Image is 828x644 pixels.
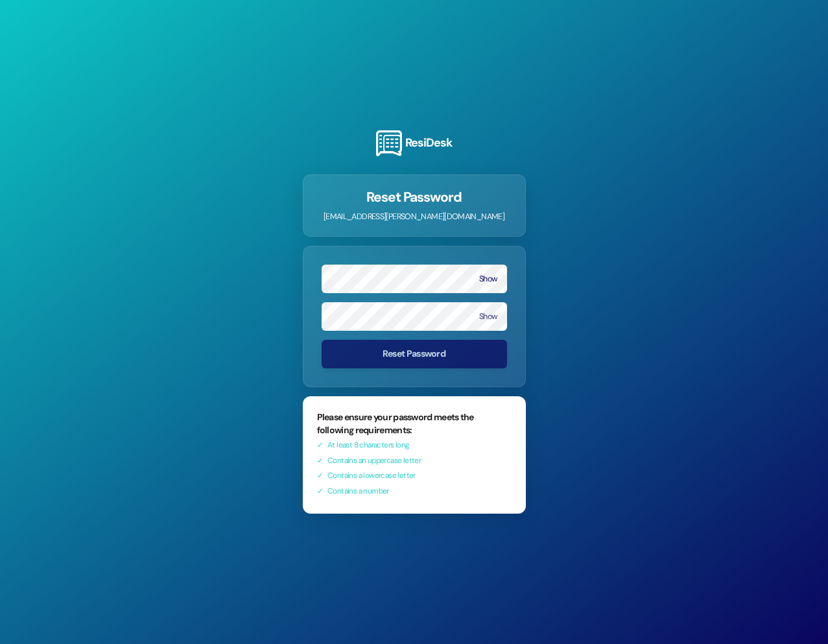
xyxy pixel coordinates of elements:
[317,484,512,497] div: Contains a number
[317,211,512,222] p: [EMAIL_ADDRESS][PERSON_NAME][DOMAIN_NAME]
[479,274,497,283] button: Show
[317,469,512,482] div: Contains a lowercase letter
[317,411,474,436] b: Please ensure your password meets the following requirements:
[317,454,512,467] div: Contains an uppercase letter
[405,136,453,150] h3: ResiDesk
[479,312,497,321] button: Show
[317,189,512,206] h1: Reset Password
[317,438,512,451] div: At least 8 characters long
[376,130,402,156] img: ResiDesk Logo
[322,340,507,368] button: Reset Password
